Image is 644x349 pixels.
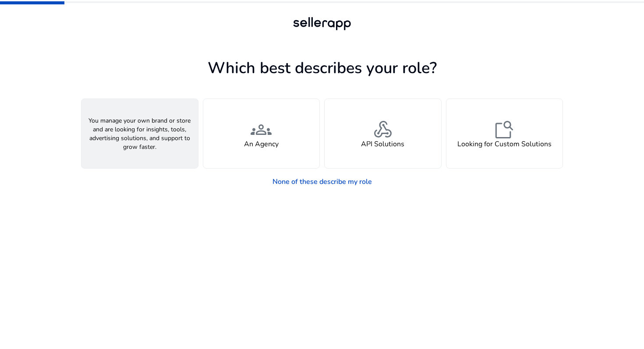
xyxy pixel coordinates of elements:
a: None of these describe my role [265,173,379,190]
h4: API Solutions [361,140,404,148]
button: feature_searchLooking for Custom Solutions [446,99,563,169]
h1: Which best describes your role? [81,59,563,78]
span: feature_search [494,119,515,140]
span: groups [251,119,272,140]
span: webhook [372,119,393,140]
h4: Looking for Custom Solutions [457,140,552,148]
button: webhookAPI Solutions [324,99,442,169]
h4: An Agency [244,140,279,148]
button: groupsAn Agency [203,99,320,169]
button: You manage your own brand or store and are looking for insights, tools, advertising solutions, an... [81,99,198,169]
